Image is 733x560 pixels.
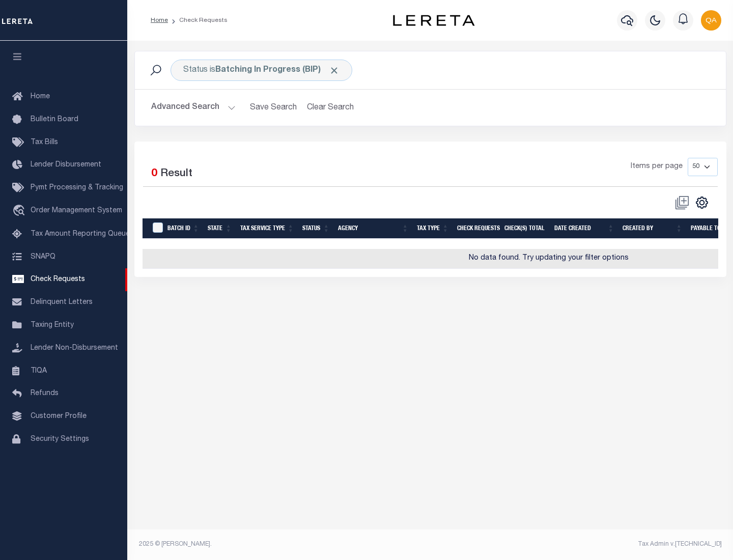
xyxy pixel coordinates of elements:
span: Home [31,93,50,100]
span: Lender Non-Disbursement [31,345,118,352]
label: Result [160,166,192,182]
span: Items per page [631,161,683,173]
span: Lender Disbursement [31,161,101,169]
div: Status is [171,60,352,81]
th: Created By: activate to sort column ascending [618,218,687,239]
th: Check(s) Total [500,218,550,239]
th: Tax Service Type: activate to sort column ascending [236,218,298,239]
span: Customer Profile [31,413,87,420]
th: Tax Type: activate to sort column ascending [413,218,453,239]
div: 2025 © [PERSON_NAME]. [131,540,431,549]
span: 0 [151,169,157,179]
li: Check Requests [168,16,228,25]
span: SNAPQ [31,253,55,260]
th: Status: activate to sort column ascending [298,218,334,239]
i: travel_explore [12,205,29,218]
a: Home [151,17,168,23]
span: Check Requests [31,276,85,283]
th: Batch Id: activate to sort column ascending [163,218,204,239]
span: Tax Bills [31,139,58,146]
th: Agency: activate to sort column ascending [334,218,413,239]
button: Save Search [244,98,303,118]
img: logo-dark.svg [393,15,474,26]
span: Order Management System [31,207,122,214]
span: Taxing Entity [31,322,74,329]
th: State: activate to sort column ascending [204,218,236,239]
span: Refunds [31,390,59,397]
span: Click to Remove [329,65,340,76]
span: Pymt Processing & Tracking [31,184,123,191]
div: Tax Admin v.[TECHNICAL_ID] [438,540,722,549]
span: Delinquent Letters [31,299,93,306]
button: Advanced Search [151,98,236,118]
b: Batching In Progress (BIP) [215,66,340,74]
span: Bulletin Board [31,116,78,123]
span: Tax Amount Reporting Queue [31,231,130,238]
span: TIQA [31,367,47,374]
th: Date Created: activate to sort column ascending [550,218,618,239]
span: Security Settings [31,436,89,443]
button: Clear Search [303,98,358,118]
th: Check Requests [453,218,500,239]
img: svg+xml;base64,PHN2ZyB4bWxucz0iaHR0cDovL3d3dy53My5vcmcvMjAwMC9zdmciIHBvaW50ZXItZXZlbnRzPSJub25lIi... [701,10,721,31]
